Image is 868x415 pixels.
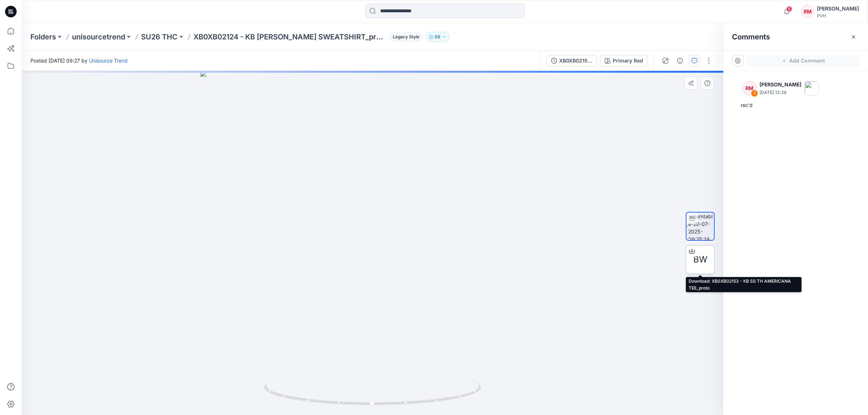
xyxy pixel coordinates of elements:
[751,90,758,97] div: 1
[688,213,714,240] img: turntable-20-07-2025-09:25:19
[759,89,801,96] p: [DATE] 13:29
[817,13,859,18] div: PVH
[600,55,648,67] button: Primary Red
[426,32,450,42] button: 68
[72,32,125,42] a: unisourcetrend
[786,6,792,12] span: 8
[674,55,686,67] button: Details
[193,32,387,42] p: XB0XB02124 - KB [PERSON_NAME] SWEATSHIRT_proto
[741,101,851,110] div: rec'd
[801,5,814,18] div: RM
[746,55,859,67] button: Add Comment
[435,33,441,41] p: 68
[387,32,423,42] button: Legacy Style
[30,57,128,64] span: Posted [DATE] 09:27 by
[693,253,707,266] span: BW
[613,57,643,65] div: Primary Red
[817,4,859,13] div: [PERSON_NAME]
[390,33,423,41] span: Legacy Style
[742,81,757,95] div: RM
[89,57,128,64] a: Unisource Trend
[30,32,56,42] a: Folders
[559,57,592,65] div: XB0XB02153 - KB SS TH AMERICANA TEE_proto
[141,32,178,42] a: SU26 THC
[546,55,597,67] button: XB0XB02153 - KB SS TH AMERICANA TEE_proto
[759,80,801,89] p: [PERSON_NAME]
[732,33,770,41] h2: Comments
